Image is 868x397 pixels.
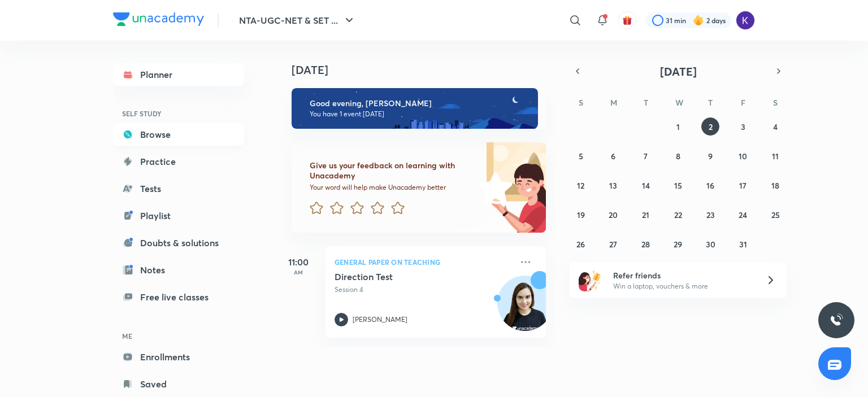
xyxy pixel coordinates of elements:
button: October 26, 2025 [572,235,590,253]
h6: Refer friends [613,269,752,281]
abbr: Tuesday [644,97,648,108]
button: October 19, 2025 [572,206,590,224]
abbr: October 7, 2025 [644,151,648,162]
abbr: October 2, 2025 [709,121,713,132]
button: avatar [618,11,636,29]
button: October 16, 2025 [701,176,719,194]
h5: Direction Test [335,271,475,282]
a: Company Logo [113,12,204,29]
abbr: Thursday [708,97,713,108]
button: October 5, 2025 [572,147,590,165]
abbr: October 21, 2025 [642,210,649,220]
img: evening [292,88,538,129]
img: Avatar [498,282,552,336]
abbr: Wednesday [675,97,683,108]
abbr: October 4, 2025 [773,121,778,132]
abbr: Saturday [773,97,778,108]
button: October 28, 2025 [637,235,655,253]
button: October 31, 2025 [734,235,752,253]
h5: 11:00 [276,255,321,269]
abbr: October 1, 2025 [676,121,680,132]
button: October 7, 2025 [637,147,655,165]
img: Company Logo [113,12,204,26]
a: Doubts & solutions [113,232,244,254]
abbr: October 8, 2025 [676,151,680,162]
button: October 14, 2025 [637,176,655,194]
button: October 15, 2025 [669,176,687,194]
abbr: October 10, 2025 [739,151,747,162]
button: October 20, 2025 [604,206,622,224]
abbr: October 9, 2025 [708,151,713,162]
button: October 6, 2025 [604,147,622,165]
abbr: October 25, 2025 [771,210,780,220]
a: Free live classes [113,286,244,308]
button: October 9, 2025 [701,147,719,165]
abbr: October 31, 2025 [739,239,747,250]
abbr: October 12, 2025 [577,180,584,191]
a: Planner [113,63,244,86]
abbr: October 11, 2025 [772,151,779,162]
abbr: October 30, 2025 [706,239,715,250]
abbr: October 24, 2025 [739,210,747,220]
abbr: October 20, 2025 [609,210,618,220]
button: October 11, 2025 [766,147,784,165]
abbr: October 22, 2025 [674,210,682,220]
button: NTA-UGC-NET & SET ... [232,9,363,32]
abbr: October 26, 2025 [576,239,585,250]
p: Session 4 [335,285,512,295]
button: October 21, 2025 [637,206,655,224]
p: AM [276,269,321,276]
button: October 22, 2025 [669,206,687,224]
abbr: Monday [610,97,617,108]
button: October 27, 2025 [604,235,622,253]
abbr: October 17, 2025 [739,180,747,191]
abbr: October 5, 2025 [579,151,583,162]
h6: SELF STUDY [113,104,244,123]
img: kanishka hemani [736,11,755,30]
abbr: October 13, 2025 [609,180,617,191]
abbr: October 28, 2025 [641,239,650,250]
img: feedback_image [440,142,546,233]
h6: Good evening, [PERSON_NAME] [310,98,528,108]
abbr: October 27, 2025 [609,239,617,250]
h6: Give us your feedback on learning with Unacademy [310,160,475,181]
abbr: October 3, 2025 [741,121,745,132]
button: October 23, 2025 [701,206,719,224]
abbr: October 23, 2025 [706,210,715,220]
abbr: October 6, 2025 [611,151,615,162]
abbr: Friday [741,97,745,108]
img: streak [693,15,704,26]
button: October 17, 2025 [734,176,752,194]
abbr: Sunday [579,97,583,108]
h4: [DATE] [292,63,557,77]
button: October 13, 2025 [604,176,622,194]
img: referral [579,269,601,291]
img: ttu [830,313,843,327]
abbr: October 14, 2025 [642,180,650,191]
a: Practice [113,150,244,173]
abbr: October 15, 2025 [674,180,682,191]
button: October 3, 2025 [734,117,752,136]
button: [DATE] [585,63,771,79]
button: October 25, 2025 [766,206,784,224]
button: October 2, 2025 [701,117,719,136]
abbr: October 19, 2025 [577,210,585,220]
button: October 24, 2025 [734,206,752,224]
button: October 10, 2025 [734,147,752,165]
a: Playlist [113,204,244,227]
p: General Paper on Teaching [335,255,512,269]
p: [PERSON_NAME] [353,315,407,325]
span: [DATE] [660,64,697,79]
button: October 18, 2025 [766,176,784,194]
button: October 30, 2025 [701,235,719,253]
p: You have 1 event [DATE] [310,110,528,119]
p: Win a laptop, vouchers & more [613,281,752,291]
h6: ME [113,326,244,346]
abbr: October 29, 2025 [674,239,682,250]
a: Tests [113,177,244,200]
a: Enrollments [113,346,244,368]
button: October 1, 2025 [669,117,687,136]
button: October 8, 2025 [669,147,687,165]
button: October 12, 2025 [572,176,590,194]
abbr: October 18, 2025 [771,180,779,191]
